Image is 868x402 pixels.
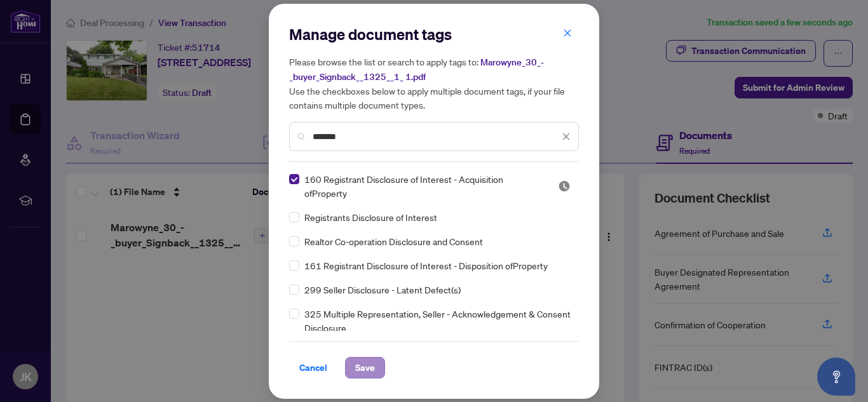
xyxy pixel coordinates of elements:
span: 160 Registrant Disclosure of Interest - Acquisition ofProperty [304,172,543,200]
h5: Please browse the list or search to apply tags to: Use the checkboxes below to apply multiple doc... [289,55,579,112]
span: Cancel [299,358,327,378]
span: Registrants Disclosure of Interest [304,210,437,224]
button: Open asap [817,358,855,396]
span: 299 Seller Disclosure - Latent Defect(s) [304,283,461,297]
span: 161 Registrant Disclosure of Interest - Disposition ofProperty [304,258,548,272]
span: Pending Review [558,180,571,192]
span: Realtor Co-operation Disclosure and Consent [304,234,483,248]
span: Marowyne_30_-_buyer_Signback__1325__1_ 1.pdf [289,57,544,83]
span: close [562,132,571,141]
span: 325 Multiple Representation, Seller - Acknowledgement & Consent Disclosure [304,307,571,335]
span: Save [355,358,375,378]
button: Cancel [289,357,337,379]
span: close [563,29,572,37]
img: status [558,180,571,192]
button: Save [345,357,385,379]
h2: Manage document tags [289,24,579,44]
